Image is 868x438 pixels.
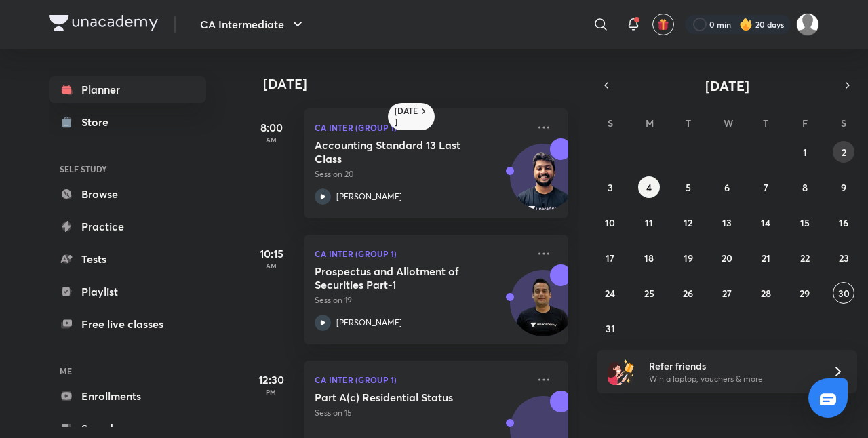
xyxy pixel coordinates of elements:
a: Free live classes [49,311,206,338]
img: streak [739,18,753,31]
abbr: August 22, 2025 [800,252,810,264]
abbr: August 23, 2025 [839,252,849,264]
abbr: Friday [802,117,808,130]
abbr: August 13, 2025 [722,216,732,229]
a: Planner [49,76,206,103]
button: August 29, 2025 [794,282,816,304]
img: Avatar [511,277,576,342]
a: Browse [49,180,206,207]
button: August 20, 2025 [716,247,738,268]
button: August 26, 2025 [677,282,699,304]
abbr: August 29, 2025 [800,287,810,300]
h4: [DATE] [263,76,582,92]
a: Company Logo [49,15,158,35]
button: avatar [652,14,674,35]
button: August 9, 2025 [833,176,854,198]
abbr: August 17, 2025 [606,252,614,264]
button: August 13, 2025 [716,212,738,233]
abbr: August 14, 2025 [761,216,770,229]
p: AM [244,262,298,270]
abbr: August 9, 2025 [841,181,846,194]
button: August 5, 2025 [677,176,699,198]
button: August 30, 2025 [833,282,854,304]
button: August 27, 2025 [716,282,738,304]
button: August 4, 2025 [638,176,660,198]
a: Playlist [49,278,206,305]
img: Avatar [511,151,576,216]
button: August 25, 2025 [638,282,660,304]
a: Practice [49,213,206,240]
abbr: August 10, 2025 [605,216,615,229]
h5: Prospectus and Allotment of Securities Part-1 [315,264,484,292]
img: referral [608,358,635,385]
h6: ME [49,359,206,382]
div: Store [81,114,117,130]
abbr: Wednesday [724,117,733,130]
abbr: August 15, 2025 [800,216,810,229]
p: PM [244,388,298,396]
abbr: August 8, 2025 [802,181,808,194]
h5: 8:00 [244,119,298,136]
button: August 15, 2025 [794,212,816,233]
button: August 1, 2025 [794,141,816,163]
abbr: August 20, 2025 [722,252,732,264]
abbr: August 26, 2025 [683,287,693,300]
button: August 21, 2025 [755,247,776,268]
abbr: August 7, 2025 [764,181,768,194]
p: Win a laptop, vouchers & more [649,373,816,385]
p: [PERSON_NAME] [336,191,402,203]
h5: Part A(c) Residential Status [315,391,484,404]
h6: Refer friends [649,359,816,373]
img: Company Logo [49,15,158,31]
button: August 14, 2025 [755,212,776,233]
p: AM [244,136,298,144]
span: [DATE] [705,77,749,95]
button: August 7, 2025 [755,176,776,198]
button: August 18, 2025 [638,247,660,268]
abbr: August 18, 2025 [644,252,654,264]
h5: 10:15 [244,245,298,262]
a: Store [49,108,206,136]
abbr: August 3, 2025 [608,181,613,194]
button: August 3, 2025 [599,176,621,198]
button: August 11, 2025 [638,212,660,233]
h5: Accounting Standard 13 Last Class [315,138,484,165]
img: avatar [657,18,669,31]
abbr: August 16, 2025 [839,216,848,229]
abbr: August 1, 2025 [803,146,807,159]
button: August 19, 2025 [677,247,699,268]
abbr: Tuesday [686,117,691,130]
img: Drashti Patel [796,13,819,36]
abbr: August 4, 2025 [646,181,652,194]
abbr: Monday [646,117,654,130]
button: August 6, 2025 [716,176,738,198]
abbr: August 30, 2025 [838,287,850,300]
abbr: Sunday [608,117,613,130]
p: CA Inter (Group 1) [315,119,528,136]
abbr: August 24, 2025 [605,287,615,300]
abbr: August 21, 2025 [762,252,770,264]
button: CA Intermediate [192,11,314,38]
a: Tests [49,245,206,273]
button: August 2, 2025 [833,141,854,163]
button: [DATE] [616,76,838,95]
p: CA Inter (Group 1) [315,245,528,262]
p: Session 19 [315,294,528,306]
abbr: August 5, 2025 [686,181,691,194]
h5: 12:30 [244,372,298,388]
abbr: August 19, 2025 [684,252,693,264]
button: August 12, 2025 [677,212,699,233]
abbr: August 27, 2025 [722,287,732,300]
button: August 16, 2025 [833,212,854,233]
abbr: August 28, 2025 [761,287,771,300]
button: August 8, 2025 [794,176,816,198]
p: CA Inter (Group 1) [315,372,528,388]
button: August 24, 2025 [599,282,621,304]
button: August 31, 2025 [599,317,621,339]
button: August 28, 2025 [755,282,776,304]
abbr: August 11, 2025 [645,216,653,229]
button: August 22, 2025 [794,247,816,268]
button: August 10, 2025 [599,212,621,233]
abbr: August 6, 2025 [724,181,730,194]
a: Enrollments [49,382,206,410]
